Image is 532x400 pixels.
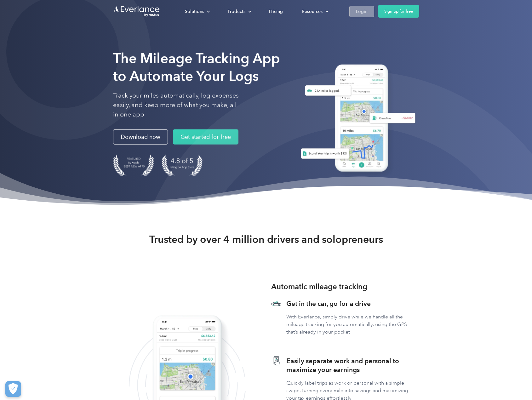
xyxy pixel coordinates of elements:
strong: The Mileage Tracking App to Automate Your Logs [113,50,280,84]
strong: Trusted by over 4 million drivers and solopreneurs [149,233,383,246]
div: Solutions [185,8,204,15]
div: Products [228,8,245,15]
a: Login [349,6,374,17]
a: Sign up for free [378,5,419,18]
h3: Automatic mileage tracking [271,281,367,292]
div: Products [221,6,256,17]
h3: Get in the car, go for a drive [286,299,419,308]
div: Login [356,8,368,15]
div: Resources [295,6,334,17]
button: Cookies Settings [5,381,21,397]
div: Resources [302,8,323,15]
img: Badge for Featured by Apple Best New Apps [113,155,154,176]
p: Track your miles automatically, log expenses easily, and keep more of what you make, all in one app [113,91,239,119]
img: Everlance, mileage tracker app, expense tracking app [293,60,419,179]
p: With Everlance, simply drive while we handle all the mileage tracking for you automatically, usin... [286,313,419,336]
a: Download now [113,129,168,145]
div: Solutions [179,6,215,17]
img: 4.9 out of 5 stars on the app store [162,155,203,176]
a: Go to homepage [113,5,160,17]
a: Get started for free [173,129,238,145]
a: Pricing [263,6,289,17]
h3: Easily separate work and personal to maximize your earnings [286,357,419,374]
div: Pricing [269,8,283,15]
